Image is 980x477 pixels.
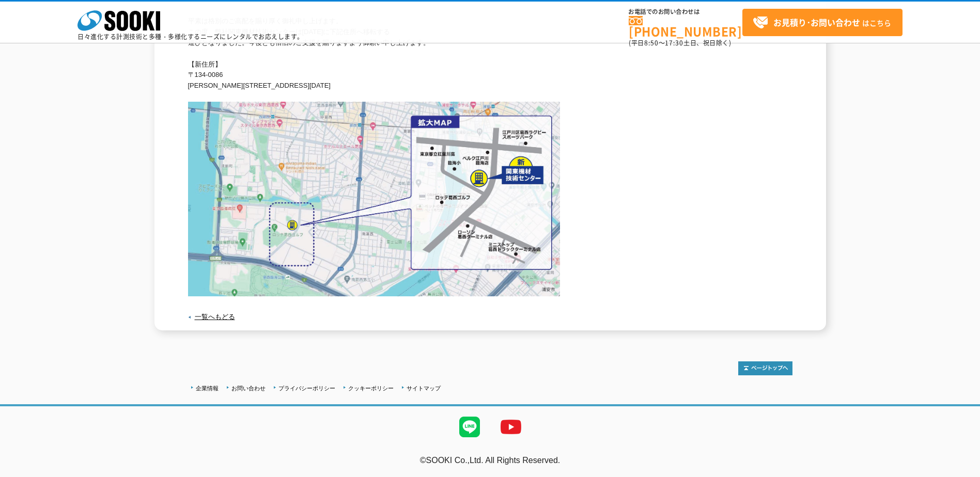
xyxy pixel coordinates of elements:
span: 17:30 [665,38,683,47]
img: YouTube [490,406,532,448]
a: [PHONE_NUMBER] [629,16,742,37]
p: 平素は格別のご高配を賜り厚く御礼申し上げます。 この度、弊社関東機材技術センターは[DATE]に下記住所へ移転する 運びとなりました。今後とも倍旧のご支援を賜りますよう御願い申し上げます。 【新... [188,16,792,91]
a: クッキーポリシー [348,385,394,391]
span: お電話でのお問い合わせは [629,9,742,15]
img: LINE [449,406,490,448]
span: 8:50 [644,38,659,47]
a: 一覧へもどる [195,313,235,321]
strong: お見積り･お問い合わせ [773,16,860,28]
p: 日々進化する計測技術と多種・多様化するニーズにレンタルでお応えします。 [77,34,304,40]
a: プライバシーポリシー [278,385,335,391]
span: はこちら [753,15,891,30]
a: サイトマップ [407,385,441,391]
img: トップページへ [738,361,792,375]
a: お見積り･お問い合わせはこちら [742,9,903,36]
span: (平日 ～ 土日、祝日除く) [629,38,731,47]
a: テストMail [940,467,980,475]
a: 企業情報 [196,385,219,391]
a: お問い合わせ [231,385,266,391]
